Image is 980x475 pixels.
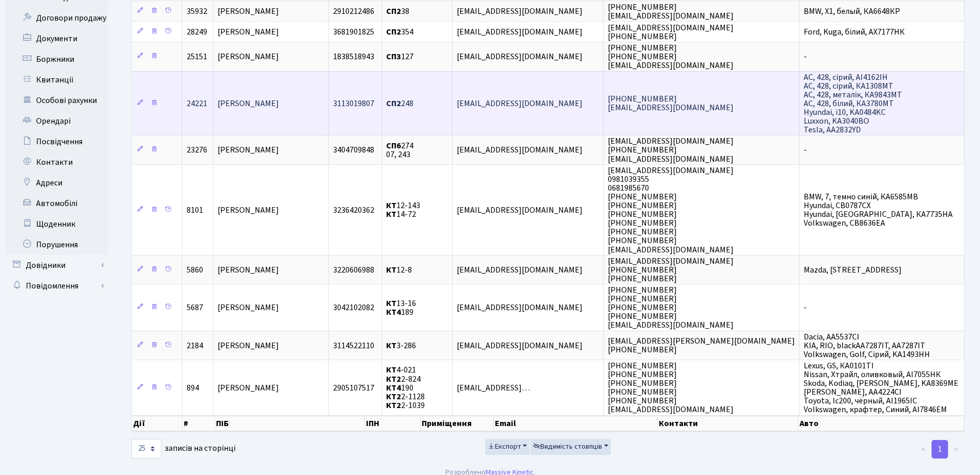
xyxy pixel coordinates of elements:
[131,439,236,459] label: записів на сторінці
[333,51,374,62] span: 1838518943
[799,416,965,431] th: Авто
[386,200,420,220] span: 12-143 14-72
[804,302,807,313] span: -
[187,340,203,351] span: 2184
[218,205,279,216] span: [PERSON_NAME]
[457,340,583,351] span: [EMAIL_ADDRESS][DOMAIN_NAME]
[187,26,207,38] span: 28249
[218,302,279,313] span: [PERSON_NAME]
[5,152,108,173] a: Контакти
[804,145,807,156] span: -
[488,442,521,452] span: Експорт
[457,145,583,156] span: [EMAIL_ADDRESS][DOMAIN_NAME]
[386,365,425,411] span: 4-021 2-824 190 2-1128 2-1039
[608,93,734,113] span: [PHONE_NUMBER] [EMAIL_ADDRESS][DOMAIN_NAME]
[386,6,409,17] span: 38
[386,98,401,109] b: СП2
[804,360,958,416] span: Lexus, GS, КА0101ТІ Nissan, Хтрайл, оливковый, АІ7055НК Skoda, Kodiaq, [PERSON_NAME], KA8369ME [P...
[457,264,583,276] span: [EMAIL_ADDRESS][DOMAIN_NAME]
[218,98,279,109] span: [PERSON_NAME]
[386,26,413,38] span: 354
[804,6,900,17] span: BMW, X1, белый, КА6648КР
[187,264,203,276] span: 5860
[386,264,412,276] span: 12-8
[608,360,734,416] span: [PHONE_NUMBER] [PHONE_NUMBER] [PHONE_NUMBER] [PHONE_NUMBER] [PHONE_NUMBER] [EMAIL_ADDRESS][DOMAIN...
[386,298,416,318] span: 13-16 189
[457,6,583,17] span: [EMAIL_ADDRESS][DOMAIN_NAME]
[187,51,207,62] span: 25151
[457,51,583,62] span: [EMAIL_ADDRESS][DOMAIN_NAME]
[5,234,108,255] a: Порушення
[386,382,401,394] b: КТ4
[5,90,108,111] a: Особові рахунки
[218,26,279,38] span: [PERSON_NAME]
[333,382,374,394] span: 2905107517
[5,70,108,90] a: Квитанції
[218,382,279,394] span: [PERSON_NAME]
[386,98,413,109] span: 248
[804,331,930,360] span: Dacia, AA5537CI KIA, RIO, blackAA7287IT, AA7287IT Volkswagen, Golf, Сірий, KA1493HH
[131,439,161,459] select: записів на сторінці
[421,416,494,431] th: Приміщення
[804,72,902,136] span: AC, 428, сірий, АІ4162ІН AC, 428, сірий, КА1308МТ AC, 428, металік, КА9843МТ AC, 428, білий, КА37...
[218,6,279,17] span: [PERSON_NAME]
[187,6,207,17] span: 35932
[187,382,199,394] span: 894
[608,284,734,331] span: [PHONE_NUMBER] [PHONE_NUMBER] [PHONE_NUMBER] [PHONE_NUMBER] [EMAIL_ADDRESS][DOMAIN_NAME]
[386,307,401,318] b: КТ4
[608,42,734,71] span: [PHONE_NUMBER] [PHONE_NUMBER] [EMAIL_ADDRESS][DOMAIN_NAME]
[608,2,734,22] span: [PHONE_NUMBER] [EMAIL_ADDRESS][DOMAIN_NAME]
[5,8,108,28] a: Договори продажу
[386,374,401,385] b: КТ2
[386,51,413,62] span: 127
[658,416,799,431] th: Контакти
[608,135,734,164] span: [EMAIL_ADDRESS][DOMAIN_NAME] [PHONE_NUMBER] [EMAIL_ADDRESS][DOMAIN_NAME]
[386,26,401,38] b: СП2
[386,340,396,351] b: КТ
[533,442,602,452] span: Видимість стовпців
[386,264,396,276] b: КТ
[386,298,396,309] b: КТ
[804,51,807,62] span: -
[386,140,401,151] b: СП6
[215,416,365,431] th: ПІБ
[333,98,374,109] span: 3113019807
[804,191,953,229] span: BMW, 7, темно синій, КА6585МВ Hyundai, СВ0787СХ Hyundai, [GEOGRAPHIC_DATA], КА7735НА Volkswagen, ...
[187,205,203,216] span: 8101
[386,391,401,402] b: КТ2
[5,276,108,296] a: Повідомлення
[5,131,108,152] a: Посвідчення
[333,6,374,17] span: 2910212486
[5,214,108,234] a: Щоденник
[386,6,401,17] b: СП2
[386,365,396,376] b: КТ
[932,440,948,459] a: 1
[457,26,583,38] span: [EMAIL_ADDRESS][DOMAIN_NAME]
[386,200,396,211] b: КТ
[5,28,108,49] a: Документи
[804,26,905,38] span: Ford, Kuga, білий, АХ7177НК
[333,302,374,313] span: 3042102082
[608,22,734,42] span: [EMAIL_ADDRESS][DOMAIN_NAME] [PHONE_NUMBER]
[333,145,374,156] span: 3404709848
[386,51,401,62] b: СП3
[218,340,279,351] span: [PERSON_NAME]
[5,49,108,70] a: Боржники
[333,205,374,216] span: 3236420362
[608,335,795,355] span: [EMAIL_ADDRESS][PERSON_NAME][DOMAIN_NAME] [PHONE_NUMBER]
[608,165,734,256] span: [EMAIL_ADDRESS][DOMAIN_NAME] 0981039355 0681985670 [PHONE_NUMBER] [PHONE_NUMBER] [PHONE_NUMBER] [...
[365,416,421,431] th: ІПН
[386,340,416,351] span: 3-286
[457,98,583,109] span: [EMAIL_ADDRESS][DOMAIN_NAME]
[485,439,530,455] button: Експорт
[187,302,203,313] span: 5687
[494,416,658,431] th: Email
[218,145,279,156] span: [PERSON_NAME]
[608,256,734,284] span: [EMAIL_ADDRESS][DOMAIN_NAME] [PHONE_NUMBER] [PHONE_NUMBER]
[182,416,215,431] th: #
[333,340,374,351] span: 3114522110
[218,51,279,62] span: [PERSON_NAME]
[132,416,182,431] th: Дії
[218,264,279,276] span: [PERSON_NAME]
[187,98,207,109] span: 24221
